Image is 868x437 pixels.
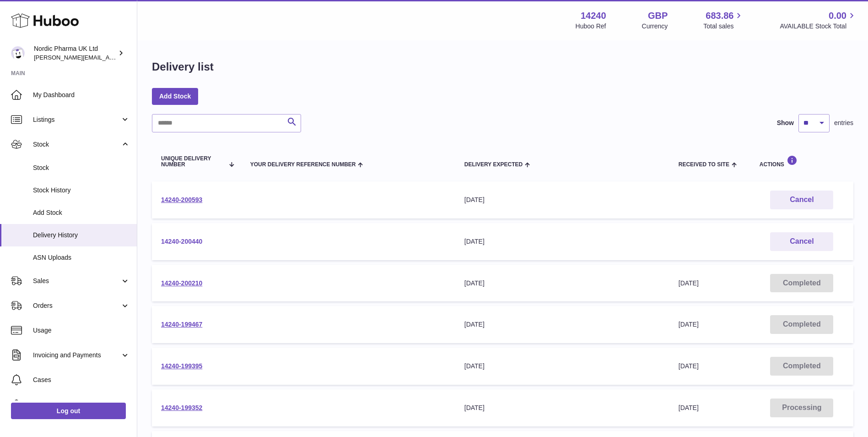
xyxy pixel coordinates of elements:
[464,404,660,412] div: [DATE]
[706,10,733,22] span: 683.86
[464,279,660,288] div: [DATE]
[33,91,130,99] span: My Dashboard
[679,362,699,370] span: [DATE]
[703,10,744,31] a: 683.86 Total sales
[770,191,833,209] button: Cancel
[34,54,183,61] span: [PERSON_NAME][EMAIL_ADDRESS][DOMAIN_NAME]
[679,279,699,287] span: [DATE]
[464,162,523,168] span: Delivery Expected
[642,22,668,31] div: Currency
[11,403,126,419] a: Log out
[780,10,857,31] a: 0.00 AVAILABLE Stock Total
[161,196,202,203] a: 14240-200593
[161,404,202,411] a: 14240-199352
[648,10,668,22] strong: GBP
[834,119,853,127] span: entries
[464,196,660,204] div: [DATE]
[33,253,130,262] span: ASN Uploads
[11,46,25,60] img: joe.plant@parapharmdev.com
[770,232,833,251] button: Cancel
[161,362,202,370] a: 14240-199395
[152,60,214,74] h1: Delivery list
[464,320,660,329] div: [DATE]
[33,376,130,384] span: Cases
[33,301,120,310] span: Orders
[33,326,130,335] span: Usage
[33,208,130,217] span: Add Stock
[581,10,606,22] strong: 14240
[33,140,120,149] span: Stock
[33,351,120,360] span: Invoicing and Payments
[152,88,198,104] a: Add Stock
[33,186,130,195] span: Stock History
[780,22,857,31] span: AVAILABLE Stock Total
[679,404,699,411] span: [DATE]
[464,237,660,246] div: [DATE]
[161,321,202,328] a: 14240-199467
[679,321,699,328] span: [DATE]
[250,162,356,168] span: Your Delivery Reference Number
[161,238,202,245] a: 14240-200440
[33,164,130,172] span: Stock
[777,119,794,127] label: Show
[679,162,729,168] span: Received to Site
[161,156,224,168] span: Unique Delivery Number
[829,10,846,22] span: 0.00
[703,22,744,31] span: Total sales
[760,155,844,168] div: Actions
[161,279,202,287] a: 14240-200210
[576,22,606,31] div: Huboo Ref
[33,277,120,285] span: Sales
[33,231,130,240] span: Delivery History
[464,362,660,371] div: [DATE]
[34,44,116,62] div: Nordic Pharma UK Ltd
[33,115,120,124] span: Listings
